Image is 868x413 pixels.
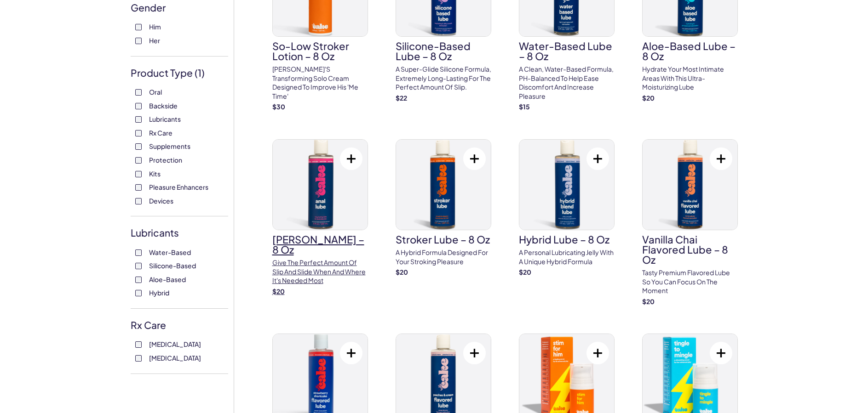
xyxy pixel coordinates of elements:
h3: So-Low Stroker Lotion – 8 oz [272,41,368,61]
img: Stroker Lube – 8 oz [396,140,491,230]
a: Stroker Lube – 8 ozStroker Lube – 8 ozA hybrid formula designed for your stroking pleasure$20 [396,139,491,277]
strong: $ 20 [642,94,655,102]
strong: $ 20 [519,268,531,276]
span: Backside [149,100,178,112]
span: Him [149,21,161,33]
h3: Water-Based Lube – 8 oz [519,41,615,61]
span: Oral [149,86,162,98]
input: Lubricants [135,116,142,123]
h3: Vanilla Chai Flavored Lube – 8 oz [642,234,738,265]
span: Devices [149,195,173,207]
input: Devices [135,198,142,204]
span: Pleasure Enhancers [149,181,208,193]
span: Kits [149,168,161,180]
span: Aloe-Based [149,273,186,285]
span: [MEDICAL_DATA] [149,338,201,350]
img: Anal Lube – 8 oz [273,140,368,230]
p: A clean, water-based formula, pH-balanced to help ease discomfort and increase pleasure [519,65,615,101]
input: Protection [135,157,142,164]
p: Hydrate your most intimate areas with this ultra-moisturizing lube [642,65,738,92]
a: Anal Lube – 8 oz[PERSON_NAME] – 8 ozGive the perfect amount of slip and slide when and where it's... [272,139,368,296]
strong: $ 20 [396,268,408,276]
h3: Aloe-Based Lube – 8 oz [642,41,738,61]
h3: [PERSON_NAME] – 8 oz [272,234,368,255]
p: A hybrid formula designed for your stroking pleasure [396,248,491,266]
input: [MEDICAL_DATA] [135,355,142,362]
strong: $ 30 [272,102,285,111]
input: Him [135,24,142,30]
span: Lubricants [149,113,181,125]
h3: Hybrid Lube – 8 oz [519,234,615,244]
span: Hybrid [149,287,169,299]
p: Tasty premium flavored lube so you can focus on the moment [642,268,738,295]
input: Backside [135,103,142,109]
input: Rx Care [135,130,142,136]
input: Silicone-Based [135,263,142,269]
input: Water-Based [135,249,142,256]
strong: $ 20 [272,287,285,295]
strong: $ 20 [642,297,655,306]
span: Silicone-Based [149,260,196,272]
a: Vanilla Chai Flavored Lube – 8 ozVanilla Chai Flavored Lube – 8 ozTasty premium flavored lube so ... [642,139,738,306]
p: A super-glide silicone formula, extremely long-lasting for the perfect amount of slip. [396,65,491,92]
span: Her [149,34,160,46]
span: [MEDICAL_DATA] [149,352,201,364]
span: Protection [149,154,182,166]
h3: Stroker Lube – 8 oz [396,234,491,244]
p: A personal lubricating jelly with a unique hybrid formula [519,248,615,266]
p: Give the perfect amount of slip and slide when and where it's needed most [272,258,368,285]
input: Her [135,38,142,44]
input: Kits [135,171,142,177]
span: Rx Care [149,127,172,139]
a: Hybrid Lube – 8 ozHybrid Lube – 8 ozA personal lubricating jelly with a unique hybrid formula$20 [519,139,615,277]
span: Supplements [149,140,190,152]
img: Vanilla Chai Flavored Lube – 8 oz [643,140,737,230]
input: Supplements [135,143,142,150]
img: Hybrid Lube – 8 oz [519,140,614,230]
input: [MEDICAL_DATA] [135,341,142,348]
p: [PERSON_NAME]'s transforming solo cream designed to improve his 'me time' [272,65,368,101]
input: Aloe-Based [135,277,142,283]
span: Water-Based [149,246,191,258]
strong: $ 22 [396,94,407,102]
h3: Silicone-Based Lube – 8 oz [396,41,491,61]
input: Oral [135,89,142,96]
input: Hybrid [135,290,142,296]
strong: $ 15 [519,102,530,111]
input: Pleasure Enhancers [135,184,142,191]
